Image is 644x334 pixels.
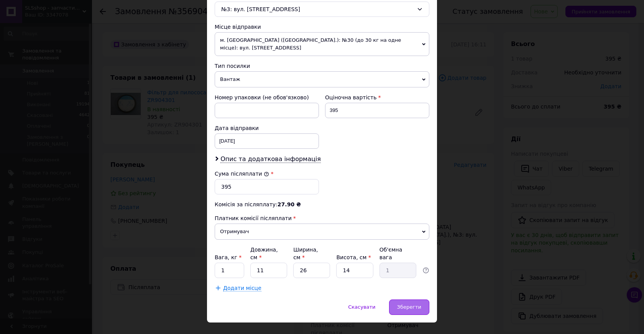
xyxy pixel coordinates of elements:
[250,247,278,260] label: Довжина, см
[215,254,242,260] label: Вага, кг
[278,201,301,207] span: 27.90 ₴
[215,32,429,56] span: м. [GEOGRAPHIC_DATA] ([GEOGRAPHIC_DATA].): №30 (до 30 кг на одне місце): вул. [STREET_ADDRESS]
[397,304,421,310] span: Зберегти
[215,24,261,30] span: Місце відправки
[379,246,416,261] div: Об'ємна вага
[336,254,371,260] label: Висота, см
[215,201,429,208] div: Комісія за післяплату:
[215,94,319,101] div: Номер упаковки (не обов'язково)
[223,285,261,291] span: Додати місце
[220,155,321,163] span: Опис та додаткова інформація
[293,247,318,260] label: Ширина, см
[215,63,250,69] span: Тип посилки
[348,304,375,310] span: Скасувати
[325,94,429,101] div: Оціночна вартість
[215,224,429,240] span: Отримувач
[215,171,269,177] label: Сума післяплати
[215,2,429,17] div: №3: вул. [STREET_ADDRESS]
[215,215,292,221] span: Платник комісії післяплати
[215,124,319,132] div: Дата відправки
[215,71,429,87] span: Вантаж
